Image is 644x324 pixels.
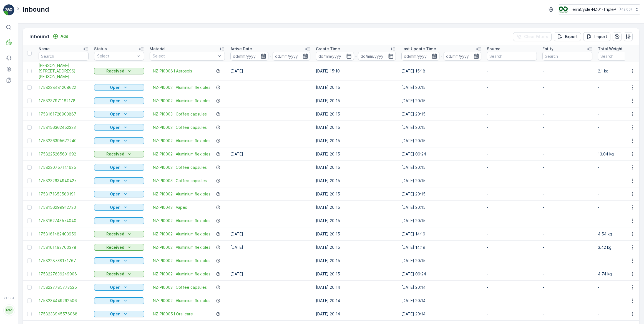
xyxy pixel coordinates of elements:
p: - [542,271,592,277]
p: - [441,53,442,59]
p: Received [106,271,124,277]
div: Toggle Row Selected [27,298,32,303]
a: NZ-PI0003 I Coffee capsules [153,285,207,290]
p: - [270,53,271,59]
p: Received [106,68,124,74]
p: - [542,151,592,157]
span: NZ-PI0002 I Aluminium flexibles [153,271,210,277]
a: 1758225265631692 [39,151,89,157]
p: Inbound [29,33,49,41]
p: - [542,218,592,223]
span: 1758232634940427 [39,178,89,184]
div: Toggle Row Selected [27,85,32,90]
td: [DATE] 20:14 [313,281,399,294]
p: - [542,111,592,117]
a: 1758156362452323 [39,125,89,130]
span: 1758171853589191 [39,191,89,197]
td: [DATE] 09:24 [399,267,484,281]
td: [DATE] 20:15 [313,81,399,94]
p: Inbound [22,5,49,14]
div: Toggle Row Selected [27,272,32,276]
a: NZ-PI0003 I Coffee capsules [153,111,207,117]
p: - [355,53,357,59]
a: NZ-PI0002 I Aluminium flexibles [153,258,210,263]
td: [DATE] 20:15 [313,107,399,121]
td: [DATE] 20:15 [399,174,484,187]
p: Name [39,46,50,52]
button: Received [94,271,144,277]
input: dd/mm/yyyy [273,52,311,61]
span: NZ-PI0002 I Aluminium flexibles [153,85,210,90]
p: - [487,125,537,130]
td: [DATE] 09:24 [399,147,484,161]
div: Toggle Row Selected [27,312,32,316]
div: Toggle Row Selected [27,245,32,250]
p: Open [110,218,120,223]
p: Create Time [316,46,340,52]
p: - [487,138,537,144]
p: Open [110,191,120,197]
div: Toggle Row Selected [27,112,32,116]
p: - [487,218,537,223]
p: Material [150,46,165,52]
button: Open [94,297,144,304]
button: MM [3,301,14,320]
td: [DATE] 20:15 [313,174,399,187]
p: Select [97,53,135,59]
td: [DATE] 20:15 [313,134,399,147]
td: [DATE] [228,267,313,281]
button: Open [94,97,144,104]
p: ( +12:00 ) [618,7,632,12]
a: 1758227785773525 [39,285,89,290]
span: 1758227636249906 [39,271,89,277]
p: - [542,191,592,197]
p: - [542,298,592,303]
button: Open [94,164,144,171]
p: - [487,68,537,74]
p: Total Weight [598,46,623,52]
a: 1758236395672240 [39,138,89,144]
button: Received [94,231,144,237]
span: NZ-PI0006 I Aerosols [153,68,192,74]
span: 1758228738171767 [39,258,89,263]
p: - [487,311,537,317]
span: NZ-PI0002 I Aluminium flexibles [153,298,210,303]
td: [DATE] 20:15 [399,107,484,121]
button: Open [94,257,144,264]
a: NZ-PI0003 I Coffee capsules [153,178,207,184]
a: 1758238945576068 [39,311,89,317]
p: - [542,311,592,317]
span: 1758238481208622 [39,85,89,90]
td: [DATE] 20:15 [313,187,399,201]
span: 1758161482403959 [39,231,89,237]
button: Open [94,217,144,224]
span: NZ-PI0003 I Coffee capsules [153,125,207,130]
p: - [542,205,592,210]
td: [DATE] 14:19 [399,227,484,241]
button: Add [51,33,71,40]
span: NZ-PI0002 I Aluminium flexibles [153,151,210,157]
td: [DATE] [228,227,313,241]
td: [DATE] 20:15 [399,254,484,267]
p: - [542,258,592,263]
div: Toggle Row Selected [27,69,32,73]
span: NZ-PI0005 I Oral care [153,311,193,317]
span: NZ-PI0002 I Aluminium flexibles [153,98,210,104]
button: Received [94,151,144,157]
div: MM [5,306,14,315]
a: 1758162743574040 [39,218,89,223]
td: [DATE] 20:15 [313,214,399,227]
td: [DATE] 20:14 [399,281,484,294]
button: Import [583,32,610,41]
a: NZ-PI0002 I Aluminium flexibles [153,191,210,197]
input: dd/mm/yyyy [358,52,396,61]
p: - [487,271,537,277]
td: [DATE] [228,62,313,81]
a: NZ-PI0003 I Coffee capsules [153,165,207,170]
div: Toggle Row Selected [27,165,32,170]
